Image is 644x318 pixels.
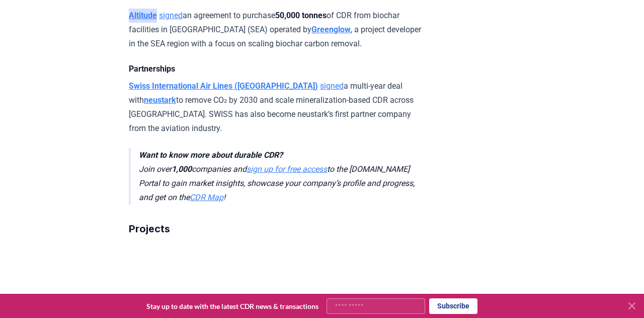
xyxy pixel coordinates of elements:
[129,9,423,51] p: an agreement to purchase of CDR from biochar facilities in [GEOGRAPHIC_DATA] (SEA) operated by , ...
[159,11,183,20] a: signed
[129,79,423,136] p: a multi-year deal with to remove CO₂ by 2030 and scale mineralization-based CDR across [GEOGRAPHI...
[144,95,176,105] a: neustark
[129,11,157,20] a: Altitude
[129,223,170,235] strong: Projects
[320,81,344,91] a: signed
[190,193,223,202] a: CDR Map
[311,25,351,34] a: Greenglow
[275,11,327,20] strong: 50,000 tonnes
[139,150,415,202] em: Join over companies and to the [DOMAIN_NAME] Portal to gain market insights, showcase your compan...
[247,164,327,174] a: sign up for free access
[139,150,283,160] strong: Want to know more about durable CDR?
[129,81,318,91] a: Swiss International Air Lines ([GEOGRAPHIC_DATA])
[129,64,175,74] strong: Partnerships
[172,164,192,174] strong: 1,000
